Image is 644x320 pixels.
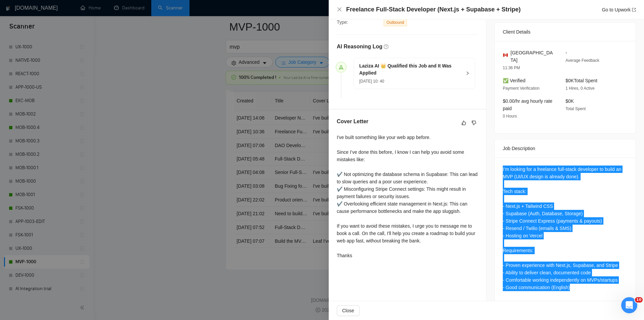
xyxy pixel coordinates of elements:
[566,86,595,91] span: 1 Hires, 0 Active
[566,50,567,55] span: -
[503,53,508,57] img: 🇨🇦
[566,106,586,111] span: Total Spent
[566,58,599,63] span: Average Feedback
[460,119,468,127] button: like
[602,7,636,12] a: Go to Upworkexport
[337,134,478,259] div: I've built something like your web app before. Since I’ve done this before, I know I can help you...
[566,98,574,104] span: $0K
[566,78,597,83] span: $0K Total Spent
[342,307,354,314] span: Close
[337,7,342,12] span: close
[632,8,636,12] span: export
[635,297,643,303] span: 10
[359,62,462,77] h5: Laziza AI 👑 Qualified this Job and It Was Applied
[337,118,368,126] h5: Cover Letter
[346,5,521,14] h4: Freelance Full-Stack Developer (Next.js + Supabase + Stripe)
[503,78,526,83] span: ✅ Verified
[462,120,466,126] span: like
[621,297,637,313] iframe: Intercom live chat
[503,98,552,111] span: $0.00/hr avg hourly rate paid
[503,166,628,291] div: I’m looking for a freelance full-stack developer to build an MVP (UI/UX design is already done). ...
[503,65,520,70] span: 11:36 PM
[466,71,470,75] span: right
[503,86,539,91] span: Payment Verification
[472,120,476,126] span: dislike
[337,7,342,12] button: Close
[339,65,343,70] span: send
[503,114,517,119] span: 0 Hours
[503,139,628,157] div: Job Description
[337,305,360,316] button: Close
[384,44,388,49] span: question-circle
[337,43,382,51] h5: AI Reasoning Log
[470,119,478,127] button: dislike
[384,19,407,26] span: Outbound
[359,79,384,84] span: [DATE] 10: 40
[337,19,348,25] span: Type:
[503,23,628,41] div: Client Details
[511,49,555,64] span: [GEOGRAPHIC_DATA]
